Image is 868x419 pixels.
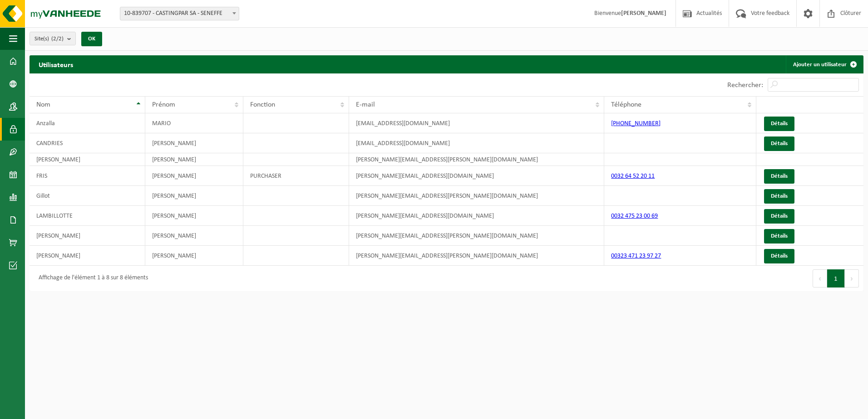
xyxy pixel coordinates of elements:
a: Détails [764,189,794,204]
label: Rechercher: [727,82,763,89]
button: Next [845,269,859,287]
td: [PERSON_NAME] [30,246,145,266]
button: Site(s)(2/2) [30,32,76,45]
td: [PERSON_NAME][EMAIL_ADDRESS][PERSON_NAME][DOMAIN_NAME] [349,226,604,246]
td: [PERSON_NAME] [30,226,145,246]
td: MARIO [145,113,243,133]
td: [PERSON_NAME] [30,153,145,166]
td: [PERSON_NAME] [145,246,243,266]
a: Détails [764,209,794,224]
span: Site(s) [35,32,64,46]
a: Ajouter un utilisateur [786,55,863,73]
a: 00323 471 23 97 27 [611,253,661,259]
td: [PERSON_NAME] [145,226,243,246]
button: 1 [827,269,845,287]
td: [PERSON_NAME] [145,133,243,153]
span: E-mail [356,101,375,108]
a: 0032 475 23 00 69 [611,213,658,219]
count: (2/2) [51,36,64,42]
td: CANDRIES [30,133,145,153]
a: 0032 64 52 20 11 [611,173,655,180]
td: [PERSON_NAME] [145,166,243,186]
button: Previous [813,269,827,287]
td: [EMAIL_ADDRESS][DOMAIN_NAME] [349,113,604,133]
a: [PHONE_NUMBER] [611,120,661,127]
td: PURCHASER [243,166,349,186]
td: [PERSON_NAME][EMAIL_ADDRESS][PERSON_NAME][DOMAIN_NAME] [349,153,604,166]
a: Détails [764,117,794,131]
a: Détails [764,249,794,263]
td: [PERSON_NAME] [145,153,243,166]
strong: [PERSON_NAME] [621,10,666,17]
td: [PERSON_NAME] [145,186,243,206]
td: [PERSON_NAME] [145,206,243,226]
a: Détails [764,136,794,151]
td: FRIS [30,166,145,186]
a: Détails [764,229,794,244]
td: LAMBILLOTTE [30,206,145,226]
td: [PERSON_NAME][EMAIL_ADDRESS][DOMAIN_NAME] [349,206,604,226]
td: Anzalla [30,113,145,133]
td: [PERSON_NAME][EMAIL_ADDRESS][DOMAIN_NAME] [349,166,604,186]
button: OK [81,32,102,46]
td: [PERSON_NAME][EMAIL_ADDRESS][PERSON_NAME][DOMAIN_NAME] [349,186,604,206]
td: Gillot [30,186,145,206]
iframe: chat widget [5,399,152,419]
span: 10-839707 - CASTINGPAR SA - SENEFFE [120,7,239,20]
span: Fonction [250,101,275,108]
span: Prénom [152,101,175,108]
span: 10-839707 - CASTINGPAR SA - SENEFFE [120,7,239,20]
td: [EMAIL_ADDRESS][DOMAIN_NAME] [349,133,604,153]
a: Détails [764,169,794,184]
span: Nom [36,101,50,108]
h2: Utilisateurs [30,55,82,73]
div: Affichage de l'élément 1 à 8 sur 8 éléments [34,270,148,287]
span: Téléphone [611,101,641,108]
td: [PERSON_NAME][EMAIL_ADDRESS][PERSON_NAME][DOMAIN_NAME] [349,246,604,266]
